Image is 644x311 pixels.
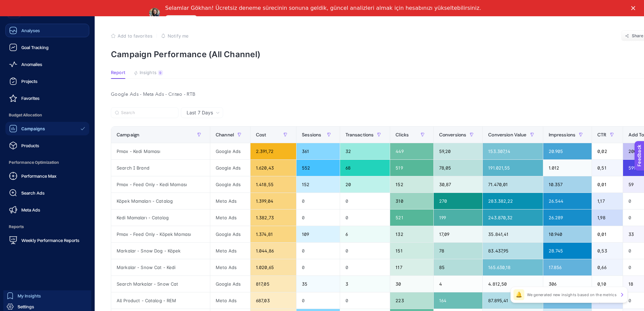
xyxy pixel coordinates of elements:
[21,28,40,33] span: Analyses
[390,143,433,159] div: 449
[390,259,433,275] div: 117
[4,2,26,7] span: Feedback
[117,132,139,137] span: Campaign
[5,91,89,105] a: Favorites
[251,176,296,193] div: 1.418,55
[543,160,592,176] div: 1.012
[21,173,56,179] span: Performance Max
[543,209,592,226] div: 26.289
[111,176,210,193] div: Pmax - Feed Only - Kedi Maması
[210,193,250,209] div: Meta Ads
[216,132,234,137] span: Channel
[5,203,89,217] a: Meta Ads
[543,276,592,292] div: 306
[390,276,433,292] div: 30
[390,209,433,226] div: 521
[5,234,89,247] a: Weekly Performance Reports
[632,33,644,39] span: Share
[592,259,622,275] div: 0,66
[390,176,433,193] div: 152
[592,276,622,292] div: 0,10
[592,193,622,209] div: 1,17
[111,33,152,39] button: Add to favorites
[543,259,592,275] div: 17.856
[592,243,622,259] div: 0,53
[21,62,42,67] span: Anomalies
[251,276,296,292] div: 817,05
[543,243,592,259] div: 28.745
[434,176,483,193] div: 30,87
[251,292,296,309] div: 687,03
[296,276,339,292] div: 35
[187,109,213,116] span: Last 7 Days
[251,226,296,242] div: 1.374,81
[5,122,89,135] a: Campaigns
[390,226,433,242] div: 132
[210,276,250,292] div: Google Ads
[483,226,543,242] div: 35.841,41
[434,209,483,226] div: 199
[543,193,592,209] div: 26.544
[483,243,543,259] div: 83.437,95
[111,160,210,176] div: Search I Brand
[21,79,38,84] span: Projects
[5,156,89,169] span: Performance Optimization
[483,143,543,159] div: 153.307,14
[21,190,45,196] span: Search Ads
[5,58,89,71] a: Anomalies
[165,15,197,23] a: Aktifleştir
[592,209,622,226] div: 1,98
[543,226,592,242] div: 10.940
[390,292,433,309] div: 223
[483,292,543,309] div: 87.895,41
[543,176,592,193] div: 10.357
[251,143,296,159] div: 2.391,72
[111,292,210,309] div: All Product - Catalog - REM
[210,292,250,309] div: Meta Ads
[483,193,543,209] div: 283.382,22
[434,193,483,209] div: 270
[5,74,89,88] a: Projects
[296,292,339,309] div: 0
[434,160,483,176] div: 78,05
[149,8,160,19] img: Profile image for Neslihan
[592,160,622,176] div: 0,51
[434,276,483,292] div: 4
[21,126,45,131] span: Campaigns
[210,243,250,259] div: Meta Ads
[210,209,250,226] div: Meta Ads
[140,70,157,75] span: Insights
[5,108,89,122] span: Budget Allocation
[111,143,210,159] div: Pmax - Kedi Maması
[168,33,189,39] span: Notify me
[592,226,622,242] div: 0,01
[340,226,390,242] div: 6
[592,143,622,159] div: 0,02
[434,259,483,275] div: 85
[345,132,374,137] span: Transactions
[434,143,483,159] div: 59,20
[483,176,543,193] div: 71.470,01
[302,132,321,137] span: Sessions
[118,33,152,39] span: Add to favorites
[631,6,638,10] div: Close
[340,143,390,159] div: 32
[210,143,250,159] div: Google Ads
[434,243,483,259] div: 78
[251,243,296,259] div: 1.044,86
[340,259,390,275] div: 0
[296,160,339,176] div: 552
[121,110,174,115] input: Search
[483,276,543,292] div: 4.812,50
[592,176,622,193] div: 0,01
[488,132,526,137] span: Conversion Value
[514,289,524,300] div: 🔔
[340,276,390,292] div: 3
[21,238,79,243] span: Weekly Performance Reports
[251,193,296,209] div: 1.399,04
[111,276,210,292] div: Search Markalar - Snow Cat
[165,5,481,12] div: Selamlar Gökhan! Ücretsiz deneme sürecinin sonuna geldik, güncel analizleri almak için hesabınızı...
[549,132,576,137] span: Impressions
[340,292,390,309] div: 0
[340,160,390,176] div: 68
